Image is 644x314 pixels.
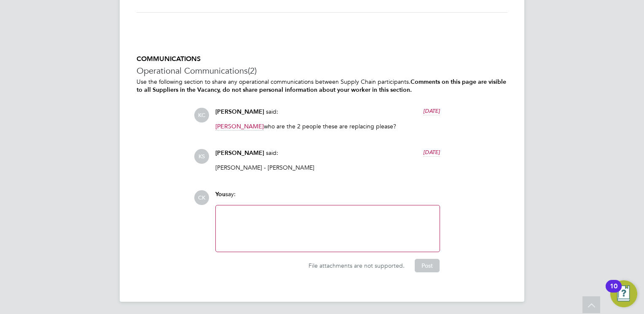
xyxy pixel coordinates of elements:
span: (2) [248,65,257,76]
span: said: [266,108,278,115]
button: Post [415,259,440,272]
h3: Operational Communications [137,65,507,76]
div: say: [215,190,440,205]
span: said: [266,149,278,157]
span: You [215,191,225,198]
span: [PERSON_NAME] [215,108,264,115]
h5: COMMUNICATIONS [137,55,507,64]
span: CK [194,190,209,205]
span: [DATE] [423,107,440,114]
span: [DATE] [423,149,440,156]
button: Open Resource Center, 10 new notifications [610,280,637,307]
span: KS [194,149,209,164]
span: [PERSON_NAME] [215,122,264,130]
span: KC [194,108,209,122]
p: who are the 2 people these are replacing please? [215,122,440,130]
span: [PERSON_NAME] [215,149,264,157]
span: File attachments are not supported. [309,262,405,269]
b: Comments on this page are visible to all Suppliers in the Vacancy, do not share personal informat... [137,78,506,93]
p: Use the following section to share any operational communications between Supply Chain participants. [137,78,507,94]
p: [PERSON_NAME] - [PERSON_NAME] [215,164,440,171]
div: 10 [610,286,617,297]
